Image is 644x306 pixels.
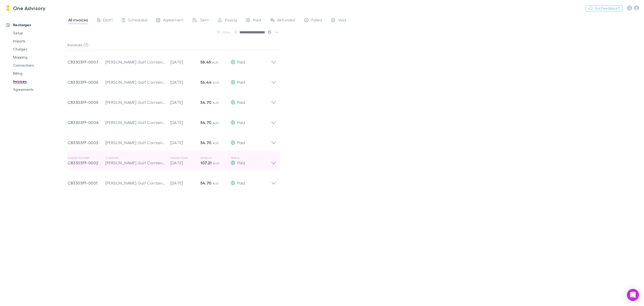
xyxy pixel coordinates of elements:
[237,59,245,64] span: Paid
[8,53,72,61] a: Mapping
[200,140,212,145] strong: 54.70
[237,180,245,185] span: Paid
[170,59,200,65] p: [DATE]
[105,59,165,65] div: [PERSON_NAME] Gulf Container Self Storage Pty Ltd
[105,180,165,186] div: [PERSON_NAME] Gulf Container Self Storage Pty Ltd
[105,140,165,146] div: [PERSON_NAME] Gulf Container Self Storage Pty Ltd
[237,100,245,105] span: Paid
[64,90,280,110] div: C83303FF-0005[PERSON_NAME] Gulf Container Self Storage Pty Ltd[DATE]54.70 AUDPaid
[64,171,280,191] div: C83303FF-0001[PERSON_NAME] Gulf Container Self Storage Pty Ltd[DATE]54.70 AUDPaid
[212,60,219,64] span: AUD
[213,81,220,84] span: AUD
[105,119,165,126] div: [PERSON_NAME] Gulf Container Self Storage Pty Ltd
[237,120,245,125] span: Paid
[586,5,623,11] button: Got Feedback?
[200,80,212,85] strong: 56.44
[200,156,231,160] p: Amount
[200,120,212,125] strong: 54.70
[200,59,211,65] strong: 58.45
[231,156,271,160] p: Status
[64,110,280,131] div: C83303FF-0004[PERSON_NAME] Gulf Container Self Storage Pty Ltd[DATE]54.70 AUDPaid
[170,119,200,126] p: [DATE]
[64,151,280,171] div: Invoice NumberC83303FF-0002Customer[PERSON_NAME] Gulf Container Self Storage Pty LtdInvoice Date[...
[213,181,219,185] span: AUD
[8,45,72,53] a: Charges
[170,99,200,105] p: [DATE]
[8,69,72,77] a: Billing
[200,100,212,105] strong: 54.70
[5,5,11,11] img: One Advisory's Logo
[213,161,220,165] span: AUD
[170,140,200,146] p: [DATE]
[213,101,219,105] span: AUD
[68,156,105,160] p: Invoice Number
[68,119,105,126] p: C83303FF-0004
[253,17,261,24] span: Paid
[64,70,280,90] div: C83303FF-0006[PERSON_NAME] Gulf Container Self Storage Pty Ltd[DATE]56.44 AUDPaid
[64,131,280,151] div: C83303FF-0003[PERSON_NAME] Gulf Container Self Storage Pty Ltd[DATE]54.70 AUDPaid
[170,160,200,166] p: [DATE]
[170,79,200,85] p: [DATE]
[170,180,200,186] p: [DATE]
[68,17,88,24] span: All invoices
[68,160,105,166] p: C83303FF-0002
[170,156,200,160] p: Invoice Date
[200,180,212,186] strong: 54.70
[105,79,165,85] div: [PERSON_NAME] Gulf Container Self Storage Pty Ltd
[627,289,639,301] div: Open Intercom Messenger
[128,17,147,24] span: Scheduled
[213,121,219,125] span: AUD
[105,160,165,166] div: [PERSON_NAME] Gulf Container Self Storage Pty Ltd
[8,61,72,69] a: Connections
[68,79,105,85] p: C83303FF-0006
[68,59,105,65] p: C83303FF-0007
[2,2,49,14] a: One Advisory
[105,156,165,160] p: Customer
[8,77,72,85] a: Invoices
[311,17,322,24] span: Failed
[214,29,233,35] button: Filter
[225,17,237,24] span: Paying
[200,17,209,24] span: Sent
[8,85,72,94] a: Agreements
[8,29,72,37] a: Setup
[68,140,105,146] p: C83303FF-0003
[237,160,245,165] span: Paid
[64,50,280,70] div: C83303FF-0007[PERSON_NAME] Gulf Container Self Storage Pty Ltd[DATE]58.45 AUDPaid
[1,21,72,29] a: Recharges
[213,141,219,145] span: AUD
[8,37,72,45] a: Imports
[13,5,46,11] h3: One Advisory
[68,180,105,186] p: C83303FF-0001
[105,99,165,105] div: [PERSON_NAME] Gulf Container Self Storage Pty Ltd
[163,17,184,24] span: Agreement
[237,140,245,145] span: Paid
[200,160,212,165] strong: 107.21
[338,17,346,24] span: Void
[277,17,295,24] span: Refunded
[237,80,245,84] span: Paid
[103,17,113,24] span: Draft
[68,99,105,105] p: C83303FF-0005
